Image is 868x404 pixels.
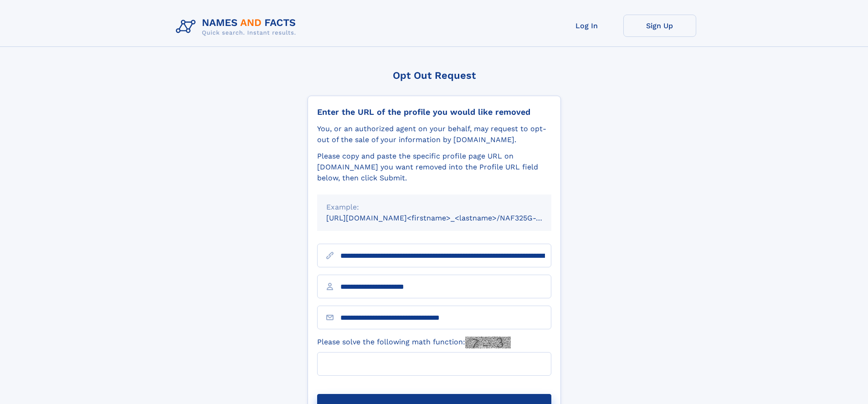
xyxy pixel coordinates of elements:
div: Please copy and paste the specific profile page URL on [DOMAIN_NAME] you want removed into the Pr... [317,151,551,184]
div: Example: [326,202,542,213]
img: Logo Names and Facts [172,15,303,39]
a: Log In [550,15,623,37]
a: Sign Up [623,15,696,37]
label: Please solve the following math function: [317,337,511,348]
div: You, or an authorized agent on your behalf, may request to opt-out of the sale of your informatio... [317,123,551,145]
div: Enter the URL of the profile you would like removed [317,107,551,117]
div: Opt Out Request [308,70,561,81]
small: [URL][DOMAIN_NAME]<firstname>_<lastname>/NAF325G-xxxxxxxx [326,214,569,222]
